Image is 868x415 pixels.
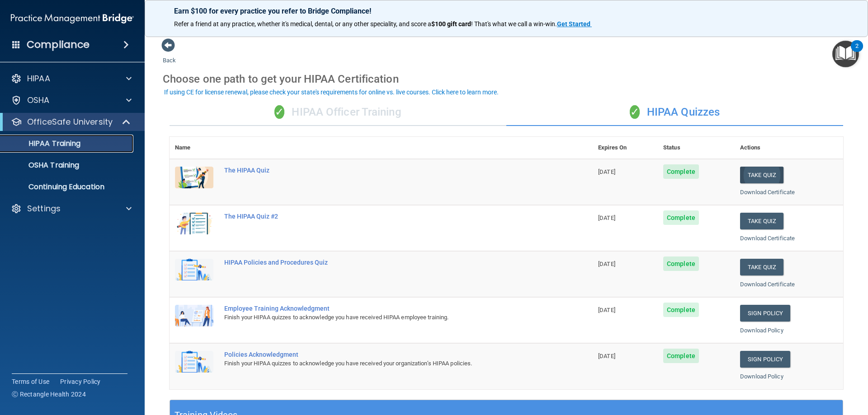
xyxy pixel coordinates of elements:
a: Terms of Use [12,377,49,386]
div: HIPAA Policies and Procedures Quiz [224,259,547,266]
button: Take Quiz [740,213,783,229]
a: HIPAA [11,73,132,84]
p: OfficeSafe University [27,117,113,127]
img: PMB logo [11,9,134,28]
span: [DATE] [598,307,615,313]
a: Back [163,46,176,64]
span: [DATE] [598,261,615,267]
p: HIPAA Training [6,139,80,148]
span: [DATE] [598,168,615,175]
strong: $100 gift card [431,20,471,28]
button: Take Quiz [740,167,783,183]
a: Download Certificate [740,189,795,196]
a: Download Certificate [740,281,795,288]
th: Actions [735,137,843,159]
th: Name [170,137,219,159]
span: [DATE] [598,353,615,359]
span: ! That's what we call a win-win. [471,20,557,28]
div: 2 [855,46,859,58]
a: OfficeSafe University [11,117,131,127]
span: Complete [663,349,699,363]
div: Finish your HIPAA quizzes to acknowledge you have received your organization’s HIPAA policies. [224,358,547,369]
a: Sign Policy [740,351,790,368]
a: Privacy Policy [60,377,101,386]
a: Sign Policy [740,305,790,322]
div: Policies Acknowledgment [224,351,547,358]
div: HIPAA Officer Training [170,99,506,126]
a: Get Started [557,20,592,28]
strong: Get Started [557,20,590,28]
div: If using CE for license renewal, please check your state's requirements for online vs. live cours... [164,89,499,95]
div: Finish your HIPAA quizzes to acknowledge you have received HIPAA employee training. [224,312,547,323]
h4: Compliance [27,38,90,51]
p: OSHA Training [6,161,79,170]
th: Expires On [593,137,658,159]
a: OSHA [11,95,132,106]
span: [DATE] [598,214,615,221]
div: The HIPAA Quiz [224,167,547,174]
span: ✓ [630,105,640,119]
span: ✓ [274,105,284,119]
div: Choose one path to get your HIPAA Certification [163,66,850,92]
button: If using CE for license renewal, please check your state's requirements for online vs. live cours... [163,88,500,97]
div: Employee Training Acknowledgment [224,305,547,312]
span: Ⓒ Rectangle Health 2024 [12,390,86,399]
span: Complete [663,164,699,179]
th: Status [658,137,735,159]
p: Settings [27,203,61,214]
button: Open Resource Center, 2 new notifications [832,41,859,67]
p: Earn $100 for every practice you refer to Bridge Compliance! [174,7,839,15]
a: Download Policy [740,327,783,334]
button: Take Quiz [740,259,783,275]
span: Complete [663,256,699,271]
span: Complete [663,210,699,225]
a: Settings [11,203,132,214]
a: Download Policy [740,373,783,380]
div: The HIPAA Quiz #2 [224,213,547,220]
span: Complete [663,303,699,317]
p: Continuing Education [6,182,129,191]
div: HIPAA Quizzes [506,99,843,126]
p: HIPAA [27,73,50,84]
p: OSHA [27,95,50,106]
span: Refer a friend at any practice, whether it's medical, dental, or any other speciality, and score a [174,20,431,28]
a: Download Certificate [740,235,795,242]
